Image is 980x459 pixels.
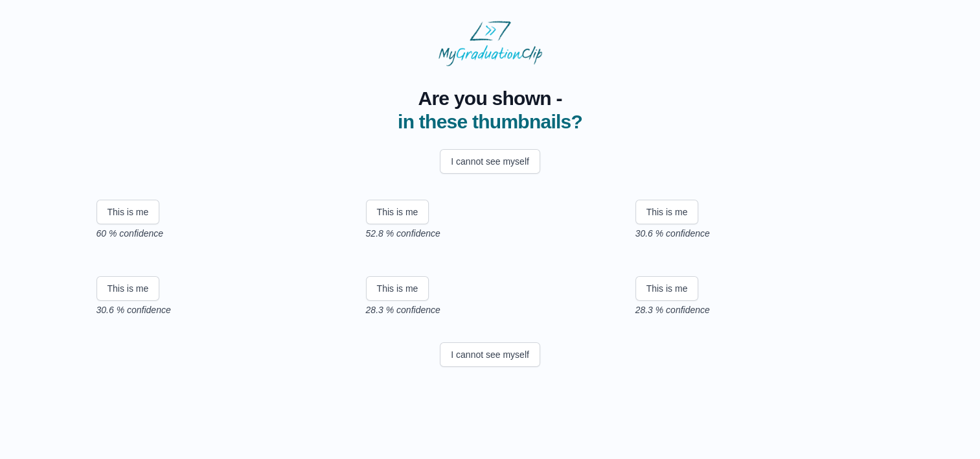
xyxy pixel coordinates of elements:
span: in these thumbnails? [398,111,582,132]
button: I cannot see myself [440,342,540,367]
p: 30.6 % confidence [635,227,884,240]
button: This is me [97,200,160,224]
button: This is me [97,276,160,301]
button: This is me [635,200,699,224]
span: Are you shown - [398,87,582,110]
button: I cannot see myself [440,149,540,174]
p: 28.3 % confidence [366,303,615,316]
p: 30.6 % confidence [97,303,345,316]
button: This is me [366,276,429,301]
button: This is me [635,276,699,301]
p: 28.3 % confidence [635,303,884,316]
p: 52.8 % confidence [366,227,615,240]
button: This is me [366,200,429,224]
p: 60 % confidence [97,227,345,240]
img: MyGraduationClip [439,21,542,66]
